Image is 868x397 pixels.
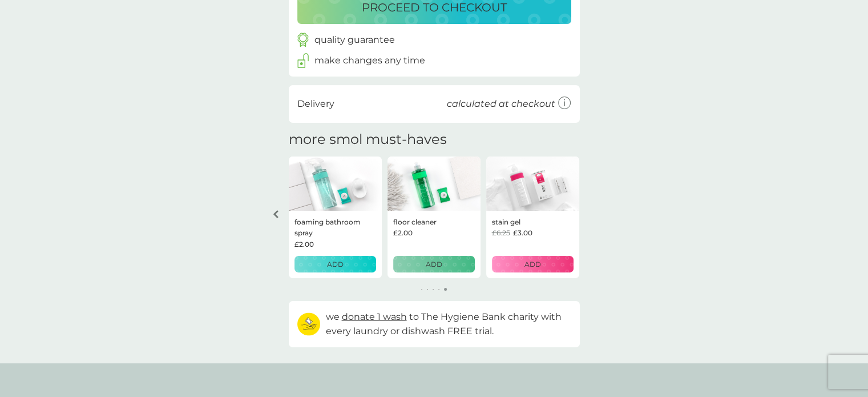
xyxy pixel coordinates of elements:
[294,216,376,238] p: foaming bathroom spray
[314,53,425,68] p: make changes any time
[426,259,442,270] p: ADD
[294,256,376,272] button: ADD
[314,33,395,47] p: quality guarantee
[297,97,334,111] p: Delivery
[393,227,413,238] span: £2.00
[524,259,541,270] p: ADD
[342,311,407,322] span: donate 1 wash
[294,239,314,250] span: £2.00
[327,259,344,270] p: ADD
[492,227,510,238] span: £6.25
[393,256,475,272] button: ADD
[326,310,571,339] p: we to The Hygiene Bank charity with every laundry or dishwash FREE trial.
[447,97,555,111] p: calculated at checkout
[492,216,520,227] p: stain gel
[513,227,532,238] span: £3.00
[393,216,437,227] p: floor cleaner
[289,131,447,148] h2: more smol must-haves
[492,256,574,272] button: ADD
